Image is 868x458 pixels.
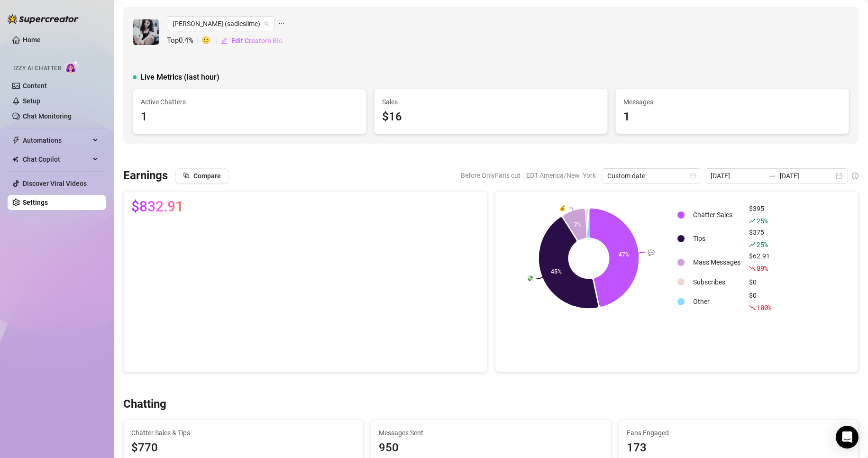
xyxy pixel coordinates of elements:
span: team [264,21,269,27]
span: EDT America/New_York [526,168,596,183]
div: $0 [749,290,771,313]
td: Tips [689,227,744,250]
span: Sadie (sadieslime) [173,17,269,31]
span: Izzy AI Chatter [13,64,61,73]
span: thunderbolt [12,137,20,144]
input: Start date [711,171,765,181]
div: $0 [749,277,771,287]
span: swap-right [768,172,776,180]
a: Settings [23,199,48,206]
span: rise [749,241,756,248]
td: Chatter Sales [689,203,744,226]
span: 25 % [757,240,767,249]
img: AI Chatter [65,60,80,74]
span: Chat Copilot [23,152,90,167]
div: 1 [623,108,841,126]
div: $16 [382,108,600,126]
span: block [183,172,190,179]
span: Chatter Sales & Tips [131,428,355,438]
h3: Earnings [123,168,168,183]
span: Custom date [607,169,695,183]
span: Sales [382,97,600,107]
span: Top 0.4 % [167,35,201,46]
span: Before OnlyFans cut [461,168,521,183]
span: fall [749,265,756,272]
a: Discover Viral Videos [23,180,87,187]
td: Subscribes [689,275,744,289]
span: Automations [23,133,90,148]
span: 25 % [757,216,767,225]
span: calendar [690,173,696,179]
div: 173 [627,439,850,457]
img: Chat Copilot [12,156,18,163]
text: 💰 [559,204,566,211]
td: Other [689,290,744,313]
h3: Chatting [123,397,166,412]
div: $62.91 [749,251,771,274]
button: Edit Creator's Bio [220,33,283,48]
text: 💸 [526,275,533,282]
input: End date [780,171,834,181]
span: Edit Creator's Bio [231,37,283,45]
span: rise [749,218,756,224]
span: Live Metrics (last hour) [140,72,219,83]
span: fall [749,304,756,311]
span: 🙂 [201,35,220,46]
span: 89 % [757,264,767,273]
text: 💬 [648,249,655,256]
span: to [768,172,776,180]
a: Chat Monitoring [23,112,72,120]
span: edit [221,37,228,44]
span: $832.91 [131,199,183,214]
div: $395 [749,203,771,226]
div: 1 [141,108,358,126]
div: 950 [379,439,603,457]
img: logo-BBDzfeDw.svg [8,14,79,24]
a: Setup [23,97,40,105]
span: 100 % [757,303,771,312]
button: Compare [175,168,228,183]
span: info-circle [852,173,859,179]
span: Active Chatters [141,97,358,107]
div: Open Intercom Messenger [836,426,859,449]
span: ellipsis [278,16,285,31]
td: Mass Messages [689,251,744,274]
a: Home [23,36,41,44]
a: Content [23,82,47,90]
span: Messages [623,97,841,107]
span: Fans Engaged [627,428,850,438]
span: Messages Sent [379,428,603,438]
span: $770 [131,439,355,457]
span: Compare [193,172,221,180]
img: Sadie [133,19,159,45]
div: $375 [749,227,771,250]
